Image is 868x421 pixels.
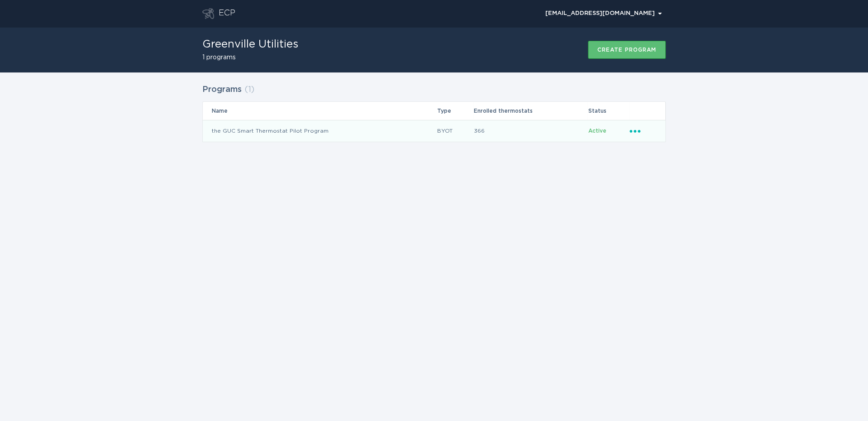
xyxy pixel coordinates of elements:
[437,120,473,142] td: BYOT
[437,102,473,120] th: Type
[473,102,587,120] th: Enrolled thermostats
[219,8,235,19] div: ECP
[630,126,656,136] div: Popover menu
[203,120,437,142] td: the GUC Smart Thermostat Pilot Program
[203,102,437,120] th: Name
[541,7,666,20] div: Popover menu
[202,8,214,19] button: Go to dashboard
[545,11,662,16] div: [EMAIL_ADDRESS][DOMAIN_NAME]
[203,120,665,142] tr: 5d672ec003d04d4b9f6bf6b39fe91da4
[473,120,587,142] td: 366
[588,128,606,134] span: Active
[597,47,656,53] div: Create program
[202,39,298,50] h1: Greenville Utilities
[541,7,666,20] button: Open user account details
[244,86,254,94] span: ( 1 )
[588,41,666,59] button: Create program
[587,102,629,120] th: Status
[202,54,298,61] h2: 1 programs
[203,102,665,120] tr: Table Headers
[202,81,242,98] h2: Programs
